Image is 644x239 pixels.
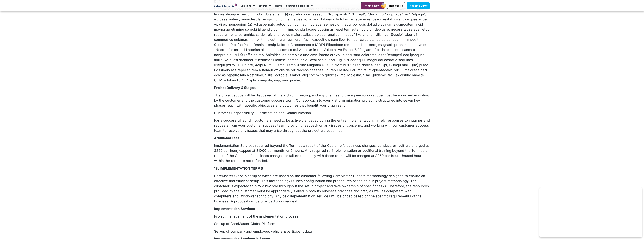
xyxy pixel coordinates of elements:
p: Set-up of company and employee, vehicle & participant data [214,229,430,234]
b: Implementation Services [214,207,255,211]
a: Help Centre [387,2,405,9]
iframe: Popup CTA [539,187,642,237]
img: CareMaster Logo [214,3,237,8]
b: 18. IMPLEMENTATION TERMS [214,166,263,170]
p: For a successful launch, customers need to be actively engaged during the entire implementation. ... [214,118,430,133]
a: What's New [361,2,384,9]
p: Implementation Services required beyond the Term as a result of the Customer’s business changes, ... [214,143,430,163]
b: Project Delivery & Stages [214,86,256,90]
p: The project scope will be discussed at the kick-off meeting, and any changes to the agreed-upon s... [214,93,430,108]
p: Project management of the implementation process [214,214,430,219]
a: Request a Demo [407,2,430,9]
span: Help Centre [389,4,403,7]
b: Additional Fees [214,136,240,140]
span: Request a Demo [409,4,428,7]
p: CareMaster Global’s setup services are based on the customer following CareMaster Global’s method... [214,173,430,204]
p: “Loremipsu” dolor sita consect adipiscin elitseddo eiu Temporinc utl etd magnaaliqu en adminim. “... [214,7,430,83]
span: What's New [365,4,380,7]
p: Customer Responsibility – Participation and Communication [214,110,430,115]
p: Set-up of CareMaster Global Platform [214,221,430,226]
